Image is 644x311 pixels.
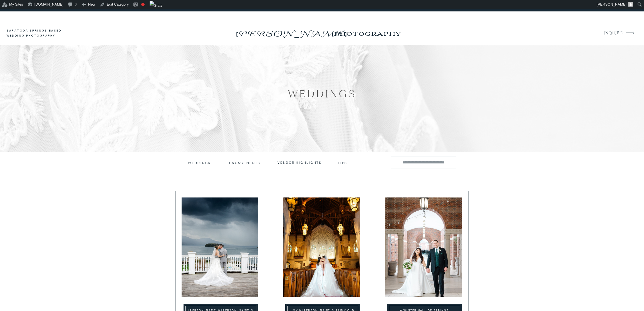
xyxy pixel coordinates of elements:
[229,161,262,165] a: engagements
[283,197,360,297] img: Photos from Joy and Emily's Old Daley on Crooked Lake wedding by Saratoga Springs wedding photogr...
[150,1,162,10] img: Views over 48 hours. Click for more Jetpack Stats.
[182,197,258,297] img: Photos from a stormy Sagamore Resort wedding on Lake George by Saratoga Springs wedding photograp...
[597,2,626,6] span: [PERSON_NAME]
[323,26,412,41] a: photography
[188,161,210,165] a: Weddings
[338,161,348,164] a: tips
[247,86,397,102] h1: Weddings
[385,197,462,297] img: Photos from an engagement session of a bride and groom holding hands in their wedding attire walk...
[141,3,145,6] div: Focus keyphrase not set
[234,27,348,36] a: [PERSON_NAME]
[604,30,622,37] a: INQUIRE
[6,28,72,38] a: saratoga springs based wedding photography
[278,161,322,165] a: vendor highlights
